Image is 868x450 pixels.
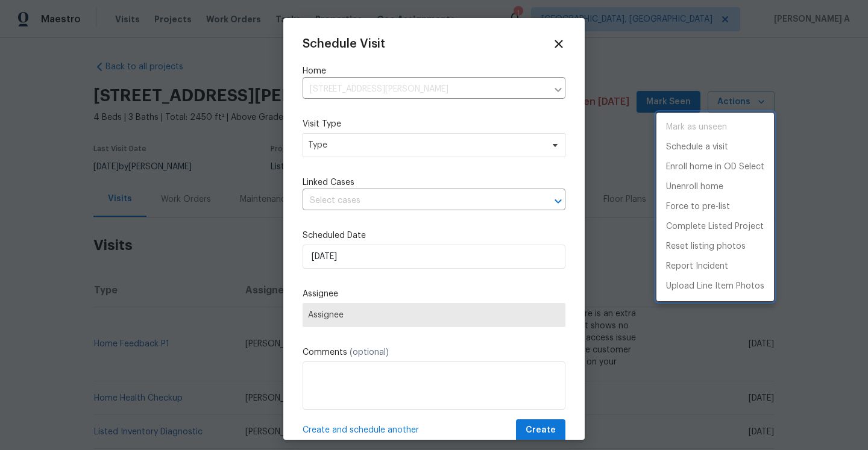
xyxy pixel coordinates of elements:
p: Reset listing photos [666,240,746,253]
p: Schedule a visit [666,141,728,154]
p: Force to pre-list [666,201,730,213]
p: Report Incident [666,260,728,273]
p: Enroll home in OD Select [666,161,764,173]
p: Upload Line Item Photos [666,280,764,293]
p: Unenroll home [666,181,723,193]
p: Complete Listed Project [666,220,764,233]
